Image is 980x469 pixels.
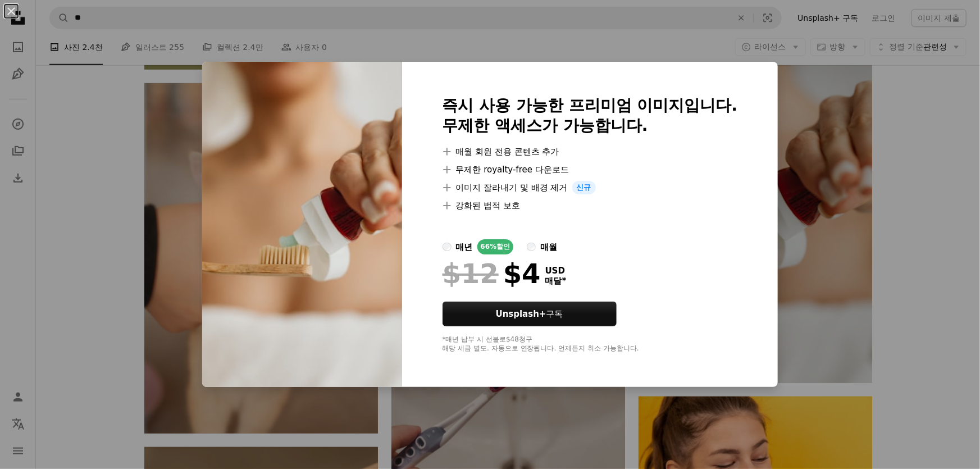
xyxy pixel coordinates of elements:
div: 매년 [456,240,473,254]
button: Unsplash+구독 [443,302,617,326]
span: 신규 [572,181,596,194]
input: 매년66%할인 [443,243,452,252]
li: 무제한 royalty-free 다운로드 [443,163,738,176]
span: USD [545,266,567,276]
span: $12 [443,259,499,288]
h2: 즉시 사용 가능한 프리미엄 이미지입니다. 무제한 액세스가 가능합니다. [443,95,738,136]
li: 강화된 법적 보호 [443,199,738,212]
img: premium_photo-1679750866872-7bde2193b567 [202,62,402,387]
li: 이미지 잘라내기 및 배경 제거 [443,181,738,194]
li: 매월 회원 전용 콘텐츠 추가 [443,145,738,158]
div: 66% 할인 [477,239,514,254]
strong: Unsplash+ [496,309,546,319]
div: 매월 [540,240,557,254]
div: $4 [443,259,541,288]
input: 매월 [527,243,536,252]
div: *매년 납부 시 선불로 $48 청구 해당 세금 별도. 자동으로 연장됩니다. 언제든지 취소 가능합니다. [443,335,738,353]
